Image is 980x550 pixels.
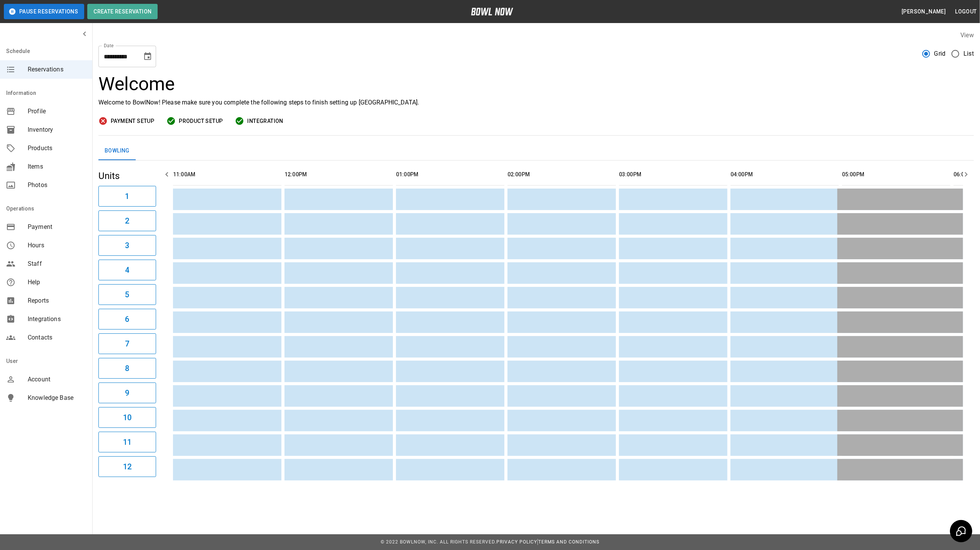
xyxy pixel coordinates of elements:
[98,170,156,182] h5: Units
[963,49,974,58] span: List
[140,49,155,64] button: Choose date, selected date is Sep 8, 2025
[28,125,86,134] span: Inventory
[125,215,129,227] h6: 2
[98,333,156,354] button: 7
[125,362,129,374] h6: 8
[960,31,974,39] label: View
[285,164,393,186] th: 12:00PM
[396,164,504,186] th: 01:00PM
[125,387,129,399] h6: 9
[98,98,974,107] p: Welcome to BowlNow! Please make sure you complete the following steps to finish setting up [GEOGR...
[28,393,86,403] span: Knowledge Base
[934,49,946,58] span: Grid
[173,164,281,186] th: 11:00AM
[179,116,223,126] span: Product Setup
[28,278,86,287] span: Help
[381,539,496,545] span: © 2022 BowlNow, Inc. All Rights Reserved.
[4,4,84,19] button: Pause Reservations
[98,260,156,280] button: 4
[125,338,129,350] h6: 7
[111,116,154,126] span: Payment Setup
[125,239,129,252] h6: 3
[98,210,156,231] button: 2
[98,284,156,305] button: 5
[98,142,974,160] div: inventory tabs
[471,8,513,15] img: logo
[28,162,86,171] span: Items
[98,358,156,379] button: 8
[98,73,974,95] h3: Welcome
[28,181,86,190] span: Photos
[123,461,131,473] h6: 12
[123,436,131,448] h6: 11
[98,309,156,330] button: 6
[98,383,156,403] button: 9
[125,264,129,276] h6: 4
[496,539,537,545] a: Privacy Policy
[28,333,86,342] span: Contacts
[619,164,727,186] th: 03:00PM
[125,190,129,202] h6: 1
[28,107,86,116] span: Profile
[507,164,616,186] th: 02:00PM
[98,235,156,256] button: 3
[28,315,86,324] span: Integrations
[952,5,980,19] button: Logout
[125,313,129,325] h6: 6
[28,259,86,268] span: Staff
[123,411,131,424] h6: 10
[247,116,283,126] span: Integration
[538,539,599,545] a: Terms and Conditions
[98,142,136,160] button: Bowling
[28,375,86,384] span: Account
[28,144,86,153] span: Products
[98,432,156,452] button: 11
[28,65,86,74] span: Reservations
[98,407,156,428] button: 10
[125,288,129,301] h6: 5
[87,4,158,19] button: Create Reservation
[28,241,86,250] span: Hours
[98,186,156,207] button: 1
[28,296,86,305] span: Reports
[898,5,949,19] button: [PERSON_NAME]
[98,456,156,477] button: 12
[28,222,86,232] span: Payment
